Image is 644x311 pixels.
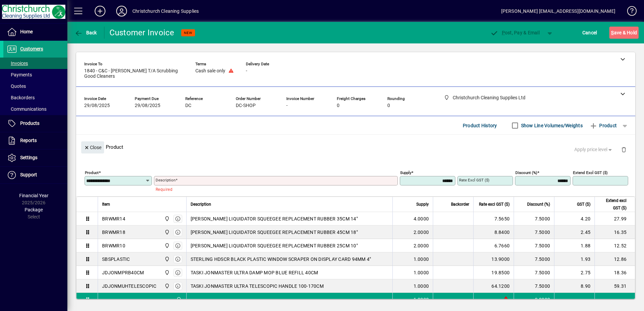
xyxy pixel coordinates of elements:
[7,106,46,112] span: Communications
[67,27,104,39] app-page-header-button: Back
[594,279,635,293] td: 59.31
[76,135,635,159] div: Product
[460,119,500,132] button: Product History
[3,167,67,183] a: Support
[387,103,390,108] span: 0
[3,92,67,103] a: Backorders
[20,138,37,143] span: Reports
[3,80,67,92] a: Quotes
[3,149,67,166] a: Settings
[490,30,540,35] span: ost, Pay & Email
[3,69,67,80] a: Payments
[3,132,67,149] a: Reports
[609,27,639,39] button: Save & Hold
[622,1,636,23] a: Knowledge Base
[20,172,37,177] span: Support
[451,201,469,208] span: Backorder
[527,201,550,208] span: Discount (%)
[7,95,35,100] span: Backorders
[572,144,616,156] button: Apply price level
[478,283,510,289] div: 64.1200
[184,31,192,35] span: NEW
[514,226,554,239] td: 7.5000
[599,197,626,212] span: Extend excl GST ($)
[246,68,247,74] span: -
[400,170,411,175] mat-label: Supply
[594,266,635,279] td: 18.36
[7,72,32,77] span: Payments
[577,201,590,208] span: GST ($)
[74,30,97,35] span: Back
[132,6,199,16] div: Christchurch Cleaning Supplies
[594,252,635,266] td: 12.86
[185,103,191,108] span: DC
[414,242,429,249] span: 2.0000
[414,256,429,263] span: 1.0000
[414,269,429,276] span: 1.0000
[594,212,635,226] td: 27.99
[573,170,608,175] mat-label: Extend excl GST ($)
[109,27,174,38] div: Customer Invoice
[111,5,132,17] button: Profile
[156,178,175,182] mat-label: Description
[554,266,594,279] td: 2.75
[487,27,543,39] button: Post, Pay & Email
[84,103,110,108] span: 29/08/2025
[594,226,635,239] td: 16.35
[515,170,537,175] mat-label: Discount (%)
[236,103,256,108] span: DC-SHOP
[463,120,497,131] span: Product History
[7,83,26,89] span: Quotes
[20,155,37,160] span: Settings
[554,239,594,252] td: 1.88
[81,141,104,153] button: Close
[459,178,489,182] mat-label: Rate excl GST ($)
[478,242,510,249] div: 6.7660
[514,293,554,306] td: 0.0000
[514,212,554,226] td: 7.5000
[79,144,106,150] app-page-header-button: Close
[414,283,429,289] span: 1.0000
[20,29,33,34] span: Home
[582,27,597,38] span: Cancel
[3,24,67,40] a: Home
[478,229,510,236] div: 8.8400
[554,252,594,266] td: 1.93
[20,46,43,51] span: Customers
[501,6,615,16] div: [PERSON_NAME] [EMAIL_ADDRESS][DOMAIN_NAME]
[478,256,510,263] div: 13.9000
[581,27,599,39] button: Cancel
[414,215,429,222] span: 4.0000
[514,252,554,266] td: 7.5000
[286,103,288,108] span: -
[479,201,510,208] span: Rate excl GST ($)
[3,115,67,132] a: Products
[520,122,583,129] label: Show Line Volumes/Weights
[195,68,225,74] span: Cash sale only
[73,27,99,39] button: Back
[3,103,67,115] a: Communications
[478,215,510,222] div: 7.5650
[554,212,594,226] td: 4.20
[85,170,99,175] mat-label: Product
[616,141,632,158] button: Delete
[414,229,429,236] span: 2.0000
[611,27,637,38] span: ave & Hold
[514,239,554,252] td: 7.5000
[3,58,67,69] a: Invoices
[616,146,632,152] app-page-header-button: Delete
[478,269,510,276] div: 19.8500
[7,61,28,66] span: Invoices
[25,207,43,212] span: Package
[337,103,340,108] span: 0
[554,226,594,239] td: 2.45
[84,68,185,79] span: 1840 - C&C - [PERSON_NAME] T/A Scrubbing Good Cleaners
[416,201,429,208] span: Supply
[414,296,429,303] span: 1.0000
[514,266,554,279] td: 7.5000
[554,279,594,293] td: 8.90
[574,146,613,153] span: Apply price level
[84,142,101,153] span: Close
[19,193,49,198] span: Financial Year
[89,5,111,17] button: Add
